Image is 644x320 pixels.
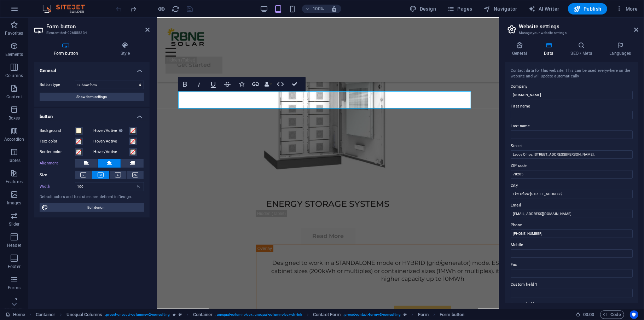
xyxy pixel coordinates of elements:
span: Pages [447,5,472,12]
p: Header [7,243,21,248]
button: reload [172,5,180,13]
label: Hover/Active [94,127,129,135]
img: Editor Logo [41,5,94,13]
h6: 100% [313,5,324,13]
span: Code [603,310,621,319]
span: : [588,312,589,317]
i: This element is a customizable preset [179,313,182,316]
label: Company [511,82,633,91]
label: Last name [511,122,633,130]
h4: SEO / Meta [564,42,603,57]
button: AI Writer [526,3,562,14]
h2: Website settings [519,23,638,30]
label: Email [511,201,633,210]
p: Boxes [8,115,20,121]
label: Alignment [40,159,75,168]
label: Button type [40,81,75,89]
span: . unequal-columns-box .unequal-columns-box-shrink [216,310,302,319]
h3: Element #ed-926555334 [46,30,135,36]
i: This element is a customizable preset [404,313,407,316]
button: Edit design [40,203,144,212]
div: Design (Ctrl+Alt+Y) [407,3,439,14]
p: Tables [8,158,21,163]
span: Edit design [50,203,142,212]
span: Click to select. Double-click to edit [193,310,213,319]
span: . preset-contact-form-v3-consulting [343,310,401,319]
span: Click to select. Double-click to edit [36,310,56,319]
button: Navigator [481,3,520,14]
p: Accordion [4,136,24,142]
button: HTML [274,77,287,91]
span: More [616,5,638,12]
p: Elements [5,52,23,57]
div: Default colors and font sizes are defined in Design. [40,194,144,200]
span: Publish [574,5,602,12]
h4: General [505,42,537,57]
label: ZIP code [511,162,633,170]
label: Width [40,185,75,188]
p: Content [6,94,22,100]
button: Icons [235,77,248,91]
label: Border color [40,148,75,156]
i: Element contains an animation [173,313,176,316]
span: AI Writer [529,5,559,12]
i: Redo: Delete Text (Ctrl+Y, ⌘+Y) [129,5,138,13]
button: Link [249,77,262,91]
h4: button [34,108,150,121]
button: Publish [568,3,607,14]
button: More [613,3,641,14]
span: Click to select. Double-click to edit [313,310,341,319]
p: Slider [9,221,20,227]
p: Images [7,200,22,206]
button: Show form settings [40,93,144,101]
h4: Languages [602,42,638,57]
h2: Form button [46,23,150,30]
button: Bold (Ctrl+B) [178,77,192,91]
nav: breadcrumb [36,310,465,319]
span: Design [410,5,436,12]
button: Pages [445,3,475,14]
button: Confirm (Ctrl+⏎) [288,77,301,91]
label: Text color [40,137,75,146]
span: Show form settings [77,93,107,101]
a: Click to cancel selection. Double-click to open Pages [6,310,25,319]
button: Design [407,3,439,14]
div: Contact data for this website. This can be used everywhere on the website and will update automat... [511,68,633,80]
label: First name [511,102,633,111]
p: Footer [8,264,21,269]
button: Code [600,310,624,319]
i: Reload page [172,5,180,13]
label: Background [40,127,75,135]
label: City [511,181,633,190]
button: redo [129,5,138,13]
label: Fax [511,261,633,269]
label: Street [511,142,633,150]
span: . preset-unequal-columns-v2-consulting [105,310,170,319]
button: 100% [302,5,327,13]
h3: Manage your website settings [519,30,624,36]
button: Data Bindings [263,77,273,91]
p: Favorites [5,30,23,36]
span: Navigator [484,5,517,12]
h4: Style [101,42,150,57]
i: On resize automatically adjust zoom level to fit chosen device. [331,6,337,12]
button: Strikethrough [221,77,234,91]
h4: Data [537,42,564,57]
label: Size [40,171,75,179]
p: Columns [5,73,23,78]
label: Mobile [511,241,633,249]
span: 00 00 [583,310,594,319]
p: Forms [8,285,21,291]
iframe: To enrich screen reader interactions, please activate Accessibility in Grammarly extension settings [157,18,499,309]
label: Hover/Active [94,137,129,146]
p: Features [6,179,23,185]
span: Click to select. Double-click to edit [66,310,102,319]
label: Custom field 2 [511,300,633,309]
h4: Form button [34,42,101,57]
button: Underline (Ctrl+U) [207,77,220,91]
button: Usercentrics [630,310,638,319]
h4: General [34,62,150,75]
span: Click to select. Double-click to edit [440,310,464,319]
label: Phone [511,221,633,229]
label: Hover/Active [94,148,129,156]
